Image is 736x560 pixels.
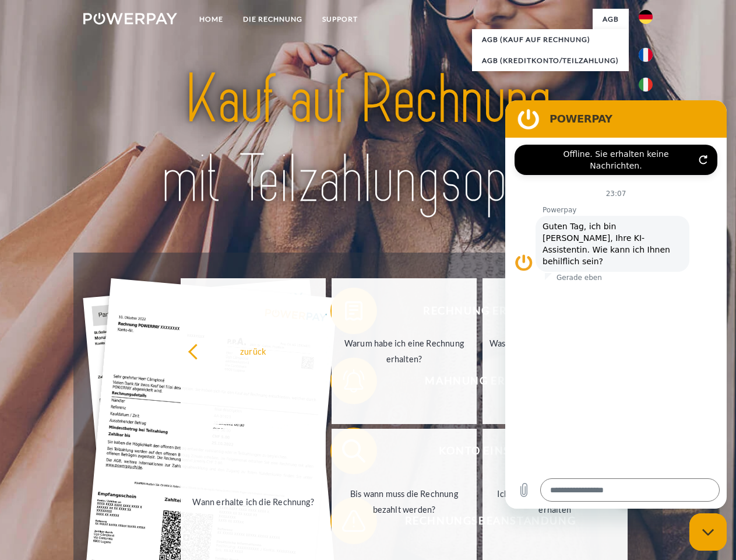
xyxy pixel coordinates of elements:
a: DIE RECHNUNG [233,9,312,30]
div: Wann erhalte ich die Rechnung? [188,494,319,509]
a: Home [189,9,233,30]
div: zurück [188,343,319,359]
iframe: Messaging-Fenster [505,100,727,509]
div: Warum habe ich eine Rechnung erhalten? [339,335,470,367]
a: AGB (Kreditkonto/Teilzahlung) [472,50,629,71]
a: AGB (Kauf auf Rechnung) [472,29,629,50]
div: Ich habe nur eine Teillieferung erhalten [490,486,621,517]
div: Was habe ich noch offen, ist meine Zahlung eingegangen? [490,335,621,367]
img: logo-powerpay-white.svg [83,13,177,24]
img: title-powerpay_de.svg [111,56,625,223]
iframe: Schaltfläche zum Öffnen des Messaging-Fensters; Konversation läuft [689,513,727,551]
img: it [639,78,653,92]
img: fr [639,48,653,62]
a: SUPPORT [312,9,368,30]
img: de [639,10,653,24]
a: Was habe ich noch offen, ist meine Zahlung eingegangen? [483,278,628,424]
div: Bis wann muss die Rechnung bezahlt werden? [339,486,470,517]
a: agb [593,9,629,30]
